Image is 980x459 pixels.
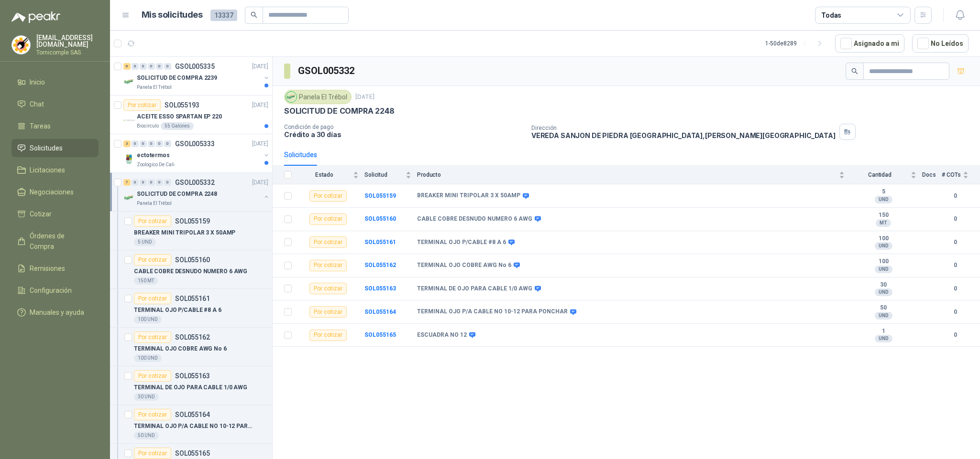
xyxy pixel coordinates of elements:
[875,312,892,320] div: UND
[417,239,506,246] b: TERMINAL OJO P/CABLE #8 A 6
[164,140,171,147] div: 0
[134,228,235,237] p: BREAKER MINI TRIPOLAR 3 X 50AMP
[11,303,99,321] a: Manuales y ayuda
[942,171,961,178] span: # COTs
[123,177,270,207] a: 7 0 0 0 0 0 GSOL005332[DATE] Company LogoSOLICITUD DE COMPRA 2248Panela El Trébol
[875,242,892,250] div: UND
[821,10,841,21] div: Todas
[309,236,347,248] div: Por cotizar
[165,102,199,108] p: SOL055193
[156,63,163,70] div: 0
[30,307,84,318] span: Manuales y ayuda
[835,34,904,53] button: Asignado a mi
[251,11,257,18] span: search
[140,140,147,147] div: 0
[364,192,396,199] a: SOL055159
[137,200,172,207] p: Panela El Trébol
[30,285,72,296] span: Configuración
[175,411,210,418] p: SOL055164
[850,235,916,243] b: 100
[175,450,210,457] p: SOL055165
[132,63,139,70] div: 0
[11,117,99,135] a: Tareas
[123,179,131,186] div: 7
[252,178,268,187] p: [DATE]
[137,161,175,169] p: Zoologico De Cali
[134,238,156,246] div: 5 UND
[140,63,147,70] div: 0
[11,73,99,91] a: Inicio
[134,409,171,420] div: Por cotizar
[364,166,417,184] th: Solicitud
[134,293,171,304] div: Por cotizar
[942,284,969,293] b: 0
[132,140,139,147] div: 0
[137,190,217,199] p: SOLICITUD DE COMPRA 2248
[134,254,171,266] div: Por cotizar
[30,143,63,153] span: Solicitudes
[875,335,892,342] div: UND
[11,161,99,179] a: Licitaciones
[284,106,395,116] p: SOLICITUD DE COMPRA 2248
[922,166,942,184] th: Docs
[850,258,916,266] b: 100
[252,62,268,71] p: [DATE]
[850,212,916,219] b: 150
[364,331,396,338] a: SOL055165
[110,289,272,328] a: Por cotizarSOL055161TERMINAL OJO P/CABLE #8 A 6100 UND
[134,393,159,401] div: 30 UND
[850,281,916,289] b: 30
[110,212,272,250] a: Por cotizarSOL055159BREAKER MINI TRIPOLAR 3 X 50AMP5 UND
[284,90,352,104] div: Panela El Trébol
[850,328,916,335] b: 1
[531,125,836,131] p: Dirección
[30,263,65,274] span: Remisiones
[210,10,237,21] span: 13337
[364,171,404,178] span: Solicitud
[134,383,247,392] p: TERMINAL DE OJO PARA CABLE 1/0 AWG
[309,213,347,225] div: Por cotizar
[134,267,247,276] p: CABLE COBRE DESNUDO NUMERO 6 AWG
[284,124,524,130] p: Condición de pago
[11,227,99,256] a: Órdenes de Compra
[123,140,131,147] div: 3
[765,36,827,51] div: 1 - 50 de 8289
[36,34,99,48] p: [EMAIL_ADDRESS][DOMAIN_NAME]
[297,166,364,184] th: Estado
[164,179,171,186] div: 0
[134,432,159,439] div: 50 UND
[364,262,396,268] a: SOL055162
[364,309,396,315] a: SOL055164
[148,179,155,186] div: 0
[875,266,892,273] div: UND
[942,166,980,184] th: # COTs
[309,330,347,341] div: Por cotizar
[942,238,969,247] b: 0
[364,215,396,222] a: SOL055160
[134,277,158,285] div: 150 MT
[252,139,268,149] p: [DATE]
[156,140,163,147] div: 0
[912,34,969,53] button: No Leídos
[11,139,99,157] a: Solicitudes
[30,165,65,175] span: Licitaciones
[175,179,215,186] p: GSOL005332
[175,334,210,341] p: SOL055162
[11,183,99,201] a: Negociaciones
[284,149,317,160] div: Solicitudes
[30,121,51,131] span: Tareas
[850,171,909,178] span: Cantidad
[148,63,155,70] div: 0
[30,77,45,87] span: Inicio
[134,316,162,323] div: 100 UND
[110,405,272,444] a: Por cotizarSOL055164TERMINAL OJO P/A CABLE NO 10-12 PARA PONCHAR50 UND
[137,122,159,130] p: Biocirculo
[364,239,396,246] b: SOL055161
[30,231,89,252] span: Órdenes de Compra
[298,64,356,78] h3: GSOL005332
[942,214,969,224] b: 0
[137,84,172,91] p: Panela El Trébol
